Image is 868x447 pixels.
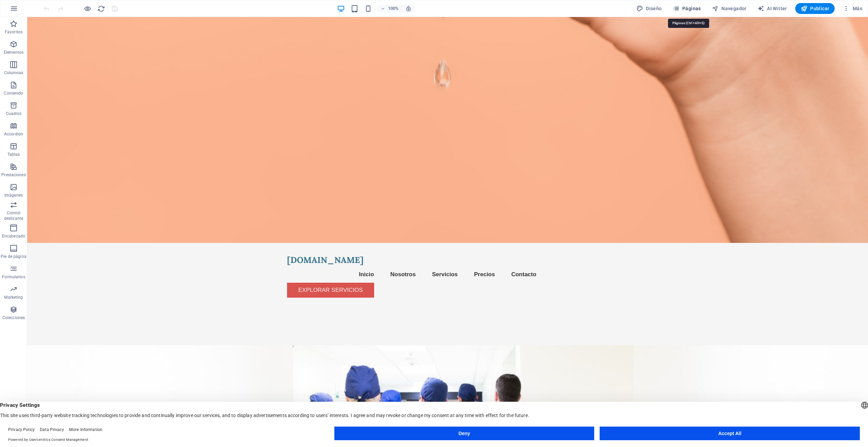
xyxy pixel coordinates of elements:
[7,152,20,157] p: Tablas
[634,3,665,14] div: Diseño (Ctrl+Alt+Y)
[97,5,105,13] i: Volver a cargar página
[378,4,402,13] button: 100%
[670,3,704,14] button: Páginas
[709,3,749,14] button: Navegador
[4,70,23,76] p: Columnas
[757,5,787,12] span: AI Writer
[673,5,701,12] span: Páginas
[4,295,23,300] p: Marketing
[634,3,665,14] button: Diseño
[840,3,865,14] button: Más
[795,3,835,14] button: Publicar
[6,111,22,116] p: Cuadros
[388,4,399,13] h6: 100%
[755,3,790,14] button: AI Writer
[801,5,830,12] span: Publicar
[4,131,23,137] p: Accordion
[4,193,23,198] p: Imágenes
[843,5,862,12] span: Más
[405,5,412,12] i: Al redimensionar, ajustar el nivel de zoom automáticamente para ajustarse al dispositivo elegido.
[5,29,22,35] p: Favoritos
[1,172,26,178] p: Prestaciones
[1,254,26,259] p: Pie de página
[636,5,662,12] span: Diseño
[2,274,25,280] p: Formularios
[83,4,91,13] button: Haz clic para salir del modo de previsualización y seguir editando
[4,50,23,55] p: Elementos
[97,4,105,13] button: reload
[2,315,25,320] p: Colecciones
[2,233,25,239] p: Encabezado
[712,5,747,12] span: Navegador
[4,90,23,96] p: Contenido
